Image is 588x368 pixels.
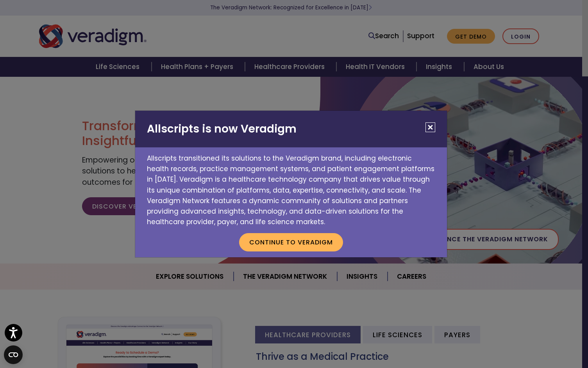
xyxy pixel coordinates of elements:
button: Open CMP widget [4,345,23,364]
p: Allscripts transitioned its solutions to the Veradigm brand, including electronic health records,... [135,147,447,227]
button: Close [425,122,435,132]
iframe: Drift Chat Widget [533,345,579,359]
h2: Allscripts is now Veradigm [135,111,447,147]
button: Continue to Veradigm [239,233,343,251]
